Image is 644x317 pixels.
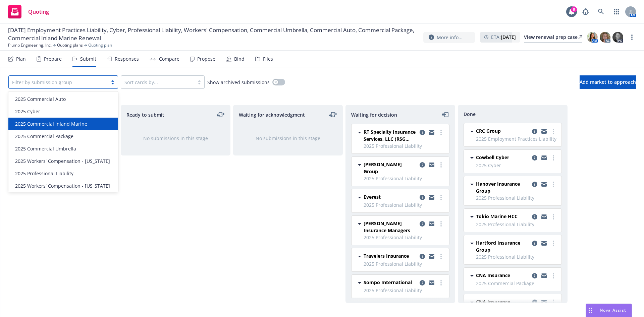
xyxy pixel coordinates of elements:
[476,127,501,134] span: CRC Group
[476,298,510,305] span: CNA Insurance
[428,220,436,228] a: copy logging email
[57,42,83,48] a: Quoting plans
[549,272,557,280] a: more
[217,111,225,119] a: moveLeftRight
[88,42,112,48] span: Quoting plan
[234,56,245,62] div: Bind
[464,111,476,118] span: Done
[418,252,426,260] a: copy logging email
[329,111,337,119] a: moveLeftRight
[28,9,49,14] span: Quoting
[476,239,529,253] span: Hartford Insurance Group
[476,180,529,194] span: Hanover Insurance Group
[437,193,445,201] a: more
[437,252,445,260] a: more
[15,133,73,140] span: 2025 Commercial Package
[437,34,463,41] span: More info...
[476,280,557,287] span: 2025 Commercial Package
[501,34,516,40] strong: [DATE]
[531,213,539,221] a: copy logging email
[580,75,636,89] button: Add market to approach
[159,56,179,62] div: Compare
[476,135,557,142] span: 2025 Employment Practices Liability
[428,128,436,136] a: copy logging email
[364,287,445,294] span: 2025 Professional Liability
[15,96,66,103] span: 2025 Commercial Auto
[476,272,510,279] span: CNA Insurance
[612,32,623,43] img: photo
[8,26,418,42] span: [DATE] Employment Practices Liability, Cyber, Professional Liability, Workers' Compensation, Comm...
[580,79,636,85] span: Add market to approach
[418,279,426,287] a: copy logging email
[428,193,436,201] a: copy logging email
[531,239,539,247] a: copy logging email
[437,220,445,228] a: more
[244,135,332,142] div: No submissions in this stage
[540,180,548,188] a: copy logging email
[476,162,557,169] span: 2025 Cyber
[540,298,548,306] a: copy logging email
[364,201,445,208] span: 2025 Professional Liability
[476,154,509,161] span: Cowbell Cyber
[437,128,445,136] a: more
[610,5,623,18] a: Switch app
[364,128,417,142] span: RT Specialty Insurance Services, LLC (RSG Specialty, LLC)
[15,108,40,115] span: 2025 Cyber
[15,170,73,177] span: 2025 Professional Liability
[476,221,557,228] span: 2025 Professional Liability
[15,120,87,127] span: 2025 Commercial Inland Marine
[15,182,110,189] span: 2025 Workers' Compensation - [US_STATE]
[437,161,445,169] a: more
[441,111,449,119] a: moveLeft
[476,213,518,220] span: Tokio Marine HCC
[5,2,52,21] a: Quoting
[126,111,164,118] span: Ready to submit
[579,5,592,18] a: Report a Bug
[524,32,582,43] a: View renewal prep case
[549,180,557,188] a: more
[132,135,219,142] div: No submissions in this stage
[600,32,610,43] img: photo
[549,298,557,306] a: more
[540,239,548,247] a: copy logging email
[476,253,557,260] span: 2025 Professional Liability
[364,260,445,267] span: 2025 Professional Liability
[600,307,626,313] span: Nova Assist
[8,42,52,48] a: Plump Engineering, Inc.
[351,111,397,118] span: Waiting for decision
[549,127,557,135] a: more
[524,32,582,42] div: View renewal prep case
[540,154,548,162] a: copy logging email
[423,32,475,43] button: More info...
[587,32,598,43] img: photo
[594,5,608,18] a: Search
[418,128,426,136] a: copy logging email
[428,252,436,260] a: copy logging email
[531,154,539,162] a: copy logging email
[364,175,445,182] span: 2025 Professional Liability
[549,239,557,247] a: more
[15,145,76,152] span: 2025 Commercial Umbrella
[364,193,381,200] span: Everest
[628,33,636,41] a: more
[364,142,445,149] span: 2025 Professional Liability
[437,279,445,287] a: more
[428,161,436,169] a: copy logging email
[15,157,110,165] span: 2025 Workers' Compensation - [US_STATE]
[428,279,436,287] a: copy logging email
[364,234,445,241] span: 2025 Professional Liability
[207,79,270,86] span: Show archived submissions
[531,180,539,188] a: copy logging email
[540,272,548,280] a: copy logging email
[364,279,412,286] span: Sompo International
[197,56,215,62] div: Propose
[263,56,273,62] div: Files
[586,304,632,317] button: Nova Assist
[80,56,96,62] div: Submit
[491,34,516,41] span: ETA :
[540,213,548,221] a: copy logging email
[549,213,557,221] a: more
[418,220,426,228] a: copy logging email
[476,194,557,201] span: 2025 Professional Liability
[418,161,426,169] a: copy logging email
